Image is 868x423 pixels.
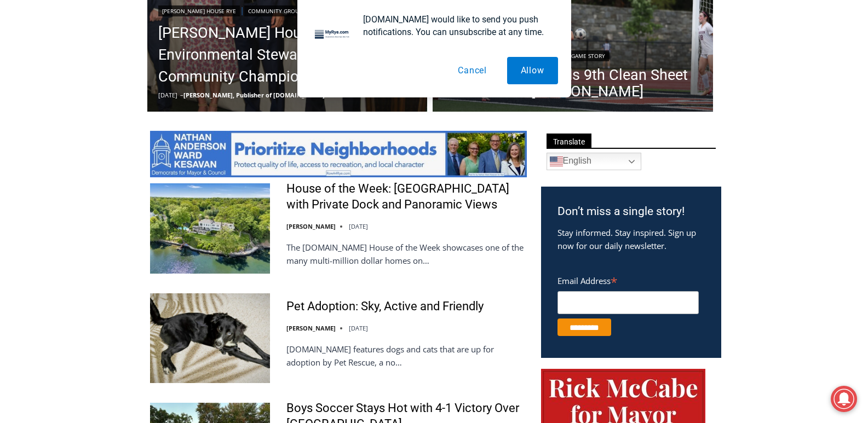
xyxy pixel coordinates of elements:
[557,203,705,221] h3: Don’t miss a single story!
[183,91,325,99] a: [PERSON_NAME], Publisher of [DOMAIN_NAME]
[286,109,508,134] span: Intern @ [DOMAIN_NAME]
[286,324,336,332] a: [PERSON_NAME]
[349,222,368,230] time: [DATE]
[286,222,336,230] a: [PERSON_NAME]
[180,91,183,99] span: –
[547,134,591,148] span: Translate
[286,181,527,212] a: House of the Week: [GEOGRAPHIC_DATA] with Private Dock and Panoramic Views
[123,92,125,103] div: /
[507,57,558,84] button: Allow
[9,110,146,135] h4: [PERSON_NAME] Read Sanctuary Fall Fest: [DATE]
[557,270,699,289] label: Email Address
[547,153,641,170] a: English
[349,324,368,332] time: [DATE]
[550,155,563,168] img: en
[128,92,133,103] div: 6
[557,226,705,252] p: Stay informed. Stay inspired. Sign up now for our daily newsletter.
[150,183,270,273] img: House of the Week: Historic Rye Waterfront Estate with Private Dock and Panoramic Views
[286,343,527,369] p: [DOMAIN_NAME] features dogs and cats that are up for adoption by Pet Rescue, a no…
[286,299,484,315] a: Pet Adoption: Sky, Active and Friendly
[1,109,164,136] a: [PERSON_NAME] Read Sanctuary Fall Fest: [DATE]
[444,57,501,84] button: Cancel
[263,106,531,136] a: Intern @ [DOMAIN_NAME]
[444,67,702,100] a: Girls Soccer Records 9th Clean Sheet in 3-0 Win vs [PERSON_NAME]
[115,92,120,103] div: 1
[311,13,354,57] img: notification icon
[158,91,177,99] time: [DATE]
[354,13,558,38] div: [DOMAIN_NAME] would like to send you push notifications. You can unsubscribe at any time.
[150,293,270,383] img: Pet Adoption: Sky, Active and Friendly
[286,241,527,267] p: The [DOMAIN_NAME] House of the Week showcases one of the many multi-million dollar homes on…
